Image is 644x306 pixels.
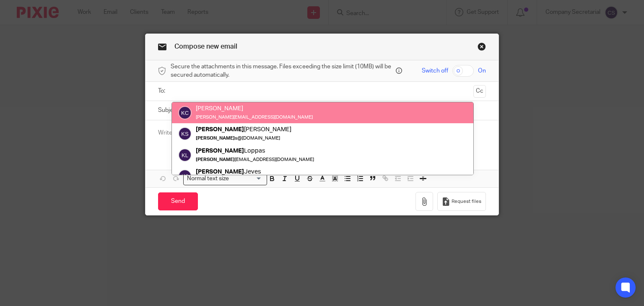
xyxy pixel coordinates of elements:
[452,198,481,205] span: Request files
[196,147,314,155] div: Loppas
[232,174,262,183] input: Search for option
[158,106,180,114] label: Subject:
[196,115,313,119] small: [PERSON_NAME][EMAIL_ADDRESS][DOMAIN_NAME]
[196,126,291,134] div: [PERSON_NAME]
[478,67,486,75] span: On
[174,43,237,50] span: Compose new email
[178,106,192,119] img: svg%3E
[478,42,486,54] a: Close this dialog window
[422,67,448,75] span: Switch off
[178,148,192,162] img: svg%3E
[178,169,192,183] img: svg%3E
[158,87,167,95] label: To:
[185,174,231,183] span: Normal text size
[196,148,244,154] em: [PERSON_NAME]
[183,172,267,185] div: Search for option
[196,168,275,176] div: Jeves
[171,62,394,80] span: Secure the attachments in this message. Files exceeding the size limit (10MB) will be secured aut...
[178,127,192,141] img: svg%3E
[437,192,486,211] button: Request files
[196,157,235,162] em: [PERSON_NAME]
[473,85,486,98] button: Cc
[196,104,313,113] div: [PERSON_NAME]
[196,136,280,141] small: s@[DOMAIN_NAME]
[196,169,244,175] em: [PERSON_NAME]
[196,127,244,133] em: [PERSON_NAME]
[196,136,235,141] em: [PERSON_NAME]
[158,192,198,210] input: Send
[196,157,314,162] small: [EMAIL_ADDRESS][DOMAIN_NAME]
